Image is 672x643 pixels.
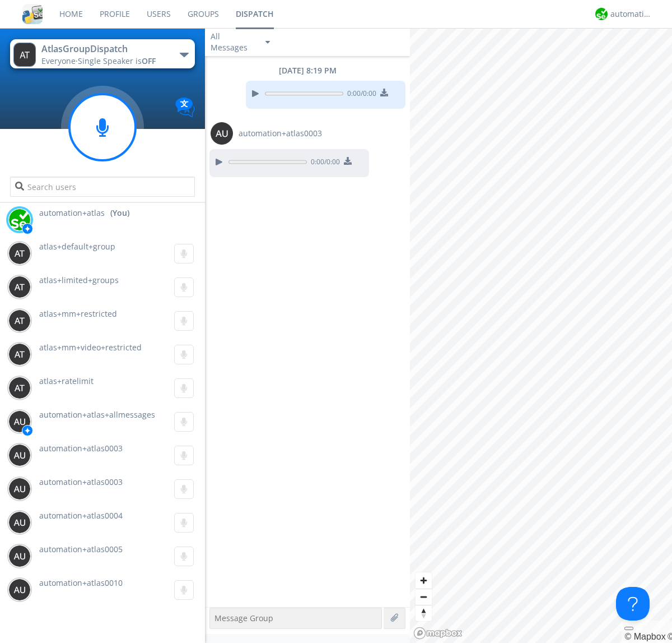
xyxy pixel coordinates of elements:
[10,177,194,197] input: Search users
[413,627,463,640] a: Mapbox logo
[39,207,105,219] span: automation+atlas
[239,128,322,139] span: automation+atlas0003
[8,276,31,298] img: 373638.png
[39,409,155,420] span: automation+atlas+allmessages
[8,511,31,534] img: 373638.png
[39,443,123,454] span: automation+atlas0003
[10,39,194,68] button: AtlasGroupDispatchEveryone·Single Speaker isOFF
[8,309,31,332] img: 373638.png
[78,55,156,66] span: Single Speaker is
[8,377,31,399] img: 373638.png
[39,275,119,285] span: atlas+limited+groups
[624,632,665,641] a: Mapbox
[416,572,432,589] button: Zoom in
[8,444,31,466] img: 373638.png
[39,342,142,353] span: atlas+mm+video+restricted
[8,579,31,601] img: 373638.png
[595,8,608,20] img: d2d01cd9b4174d08988066c6d424eccd
[39,308,117,319] span: atlas+mm+restricted
[8,209,31,231] img: d2d01cd9b4174d08988066c6d424eccd
[110,207,129,219] div: (You)
[8,478,31,500] img: 373638.png
[8,545,31,567] img: 373638.png
[610,8,652,20] div: automation+atlas
[211,31,255,53] div: All Messages
[41,55,167,67] div: Everyone ·
[344,157,352,165] img: download media button
[8,242,31,265] img: 373638.png
[39,510,123,521] span: automation+atlas0004
[416,589,432,605] button: Zoom out
[307,157,340,169] span: 0:00 / 0:00
[13,43,36,67] img: 373638.png
[39,376,94,386] span: atlas+ratelimit
[39,544,123,554] span: automation+atlas0005
[416,605,432,621] span: Reset bearing to north
[39,477,123,487] span: automation+atlas0003
[41,43,167,55] div: AtlasGroupDispatch
[8,343,31,366] img: 373638.png
[616,587,650,621] iframe: Toggle Customer Support
[343,89,376,101] span: 0:00 / 0:00
[22,4,43,24] img: cddb5a64eb264b2086981ab96f4c1ba7
[265,41,270,44] img: caret-down-sm.svg
[205,65,410,76] div: [DATE] 8:19 PM
[624,627,633,630] button: Toggle attribution
[211,122,233,145] img: 373638.png
[39,577,123,588] span: automation+atlas0010
[416,589,432,605] span: Zoom out
[175,98,195,117] img: Translation enabled
[380,89,388,96] img: download media button
[416,605,432,621] button: Reset bearing to north
[8,410,31,433] img: 373638.png
[142,55,156,66] span: OFF
[39,241,115,252] span: atlas+default+group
